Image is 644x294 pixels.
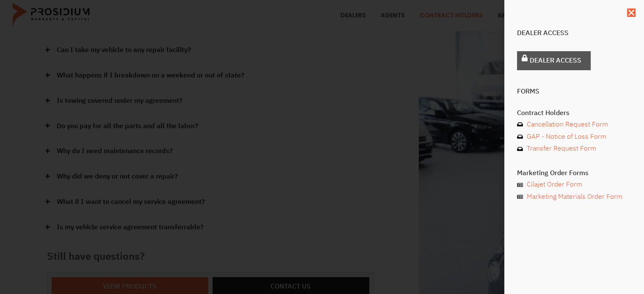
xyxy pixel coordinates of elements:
[517,191,631,203] a: Marketing Materials Order Form
[517,118,631,131] a: Cancellation Request Form
[517,88,631,95] h4: Forms
[517,131,631,143] a: GAP - Notice of Loss Form
[627,8,636,17] a: Close
[517,143,631,155] a: Transfer Request Form
[517,30,631,36] h4: Dealer Access
[517,179,631,191] a: Cilajet Order Form
[525,131,606,143] span: GAP - Notice of Loss Form
[517,51,591,70] a: Dealer Access
[525,118,608,131] span: Cancellation Request Form
[517,170,631,176] h4: Marketing Order Forms
[525,179,582,191] span: Cilajet Order Form
[530,55,581,67] span: Dealer Access
[525,191,622,203] span: Marketing Materials Order Form
[525,143,596,155] span: Transfer Request Form
[517,110,631,116] h4: Contract Holders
